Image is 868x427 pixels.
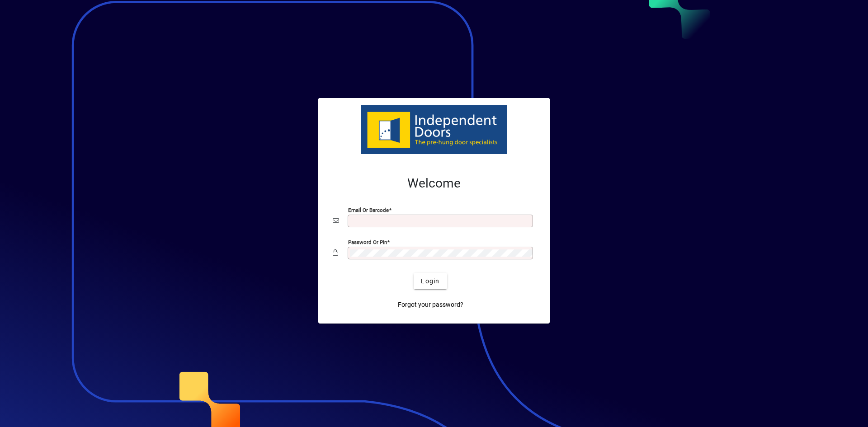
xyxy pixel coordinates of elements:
mat-label: Email or Barcode [348,207,389,213]
span: Forgot your password? [398,300,463,310]
mat-label: Password or Pin [348,239,387,245]
h2: Welcome [333,176,535,191]
a: Forgot your password? [394,296,467,313]
span: Login [421,277,439,286]
button: Login [414,273,447,289]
